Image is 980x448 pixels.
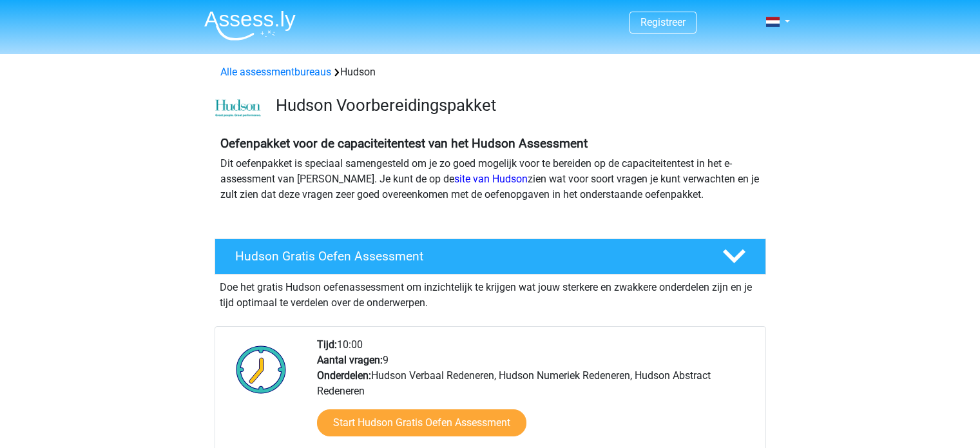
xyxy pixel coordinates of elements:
img: Klok [229,337,294,402]
b: Tijd: [317,338,337,351]
a: site van Hudson [454,173,528,185]
div: Doe het gratis Hudson oefenassessment om inzichtelijk te krijgen wat jouw sterkere en zwakkere on... [215,275,766,311]
p: Dit oefenpakket is speciaal samengesteld om je zo goed mogelijk voor te bereiden op de capaciteit... [220,156,760,202]
b: Aantal vragen: [317,354,383,366]
a: Hudson Gratis Oefen Assessment [209,239,771,275]
a: Alle assessmentbureaus [220,66,331,78]
h3: Hudson Voorbereidingspakket [276,95,756,115]
b: Onderdelen: [317,369,371,382]
h4: Hudson Gratis Oefen Assessment [235,249,702,264]
img: cefd0e47479f4eb8e8c001c0d358d5812e054fa8.png [215,99,261,117]
a: Registreer [640,16,686,28]
b: Oefenpakket voor de capaciteitentest van het Hudson Assessment [220,136,588,151]
img: Assessly [204,10,296,41]
a: Start Hudson Gratis Oefen Assessment [317,409,526,436]
div: Hudson [215,64,765,80]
